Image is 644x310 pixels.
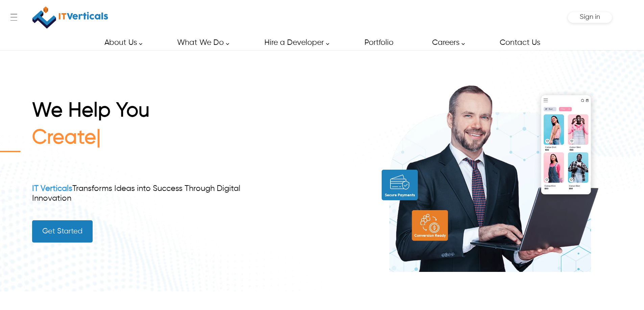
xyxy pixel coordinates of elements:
[32,220,93,243] a: Get Started
[368,69,612,272] img: build
[32,128,96,148] span: Create
[32,184,264,203] div: Transforms Ideas into Success Through Digital Innovation
[97,35,146,50] a: About Us
[580,16,600,20] a: Sign in
[32,185,72,193] a: IT Verticals
[357,35,401,50] a: Portfolio
[257,35,333,50] a: Hire a Developer
[580,13,600,21] span: Sign in
[492,35,547,50] a: Contact Us
[32,3,108,32] img: IT Verticals Inc
[169,35,233,50] a: What We Do
[32,99,264,126] h1: We Help You
[32,3,109,32] a: IT Verticals Inc
[424,35,469,50] a: Careers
